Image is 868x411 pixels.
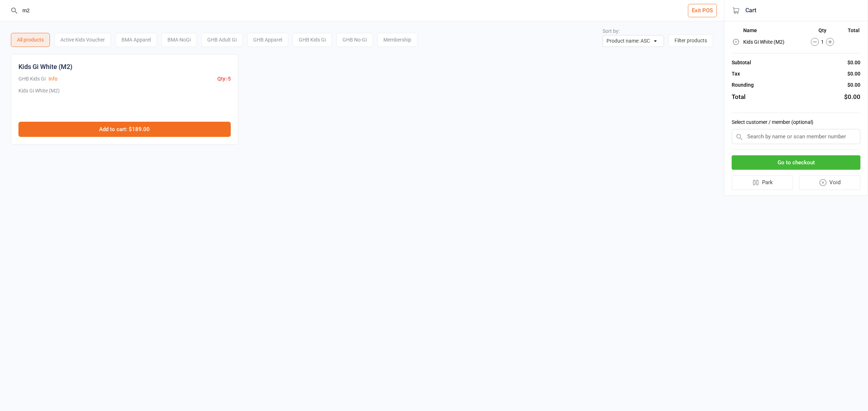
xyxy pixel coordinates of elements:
div: Rounding [732,81,754,89]
label: Select customer / member (optional) [732,118,860,126]
div: $0.00 [847,81,860,89]
div: Kids Gi White (M2) [18,87,60,114]
th: Qty [803,27,842,36]
div: Subtotal [732,59,751,66]
th: Total [843,27,860,36]
div: GHB No-Gi [336,33,373,47]
div: Kids Gi White (M2) [18,62,72,72]
div: 1 [803,38,842,46]
div: Tax [732,70,740,78]
button: Filter products [668,34,713,47]
div: GHB Apparel [247,33,288,47]
div: BMA NoGi [161,33,197,47]
div: GHB Adult Gi [201,33,243,47]
input: Search by name or scan member number [732,129,860,144]
th: Name [743,27,802,36]
button: Void [799,175,861,190]
button: Exit POS [688,4,717,17]
div: BMA Apparel [115,33,157,47]
div: Qty: -5 [217,75,231,83]
label: Sort by: [603,28,620,34]
td: Kids Gi White (M2) [743,37,802,47]
div: $0.00 [844,92,860,102]
div: All products [11,33,50,47]
div: Active Kids Voucher [54,33,111,47]
div: GHB Kids Gi [293,33,332,47]
div: Total [732,92,745,102]
button: Add to cart: $189.00 [18,122,231,137]
button: Park [732,175,793,190]
button: Go to checkout [732,155,860,170]
div: $0.00 [847,70,860,78]
div: Membership [377,33,417,47]
button: Info [48,75,58,83]
div: GHB Kids Gi [18,75,46,83]
div: $0.00 [847,59,860,66]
